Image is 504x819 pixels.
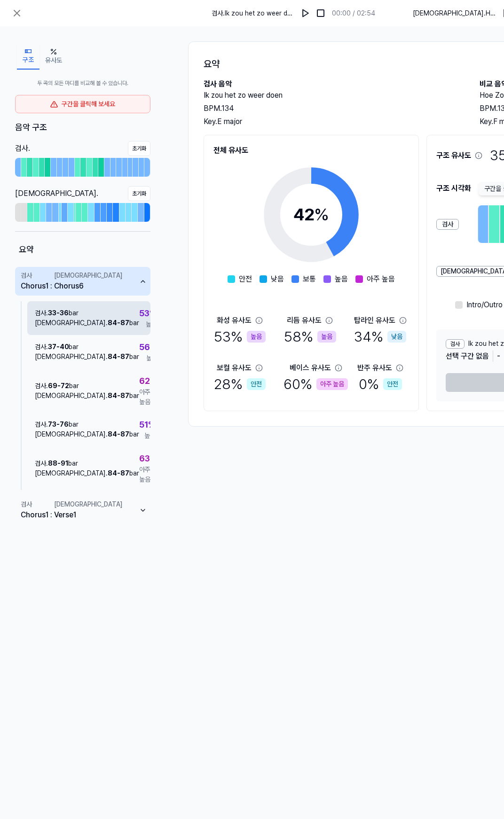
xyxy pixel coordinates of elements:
[413,8,496,18] span: [DEMOGRAPHIC_DATA] . Hoe Zou Het Zijn Geweest
[15,79,150,87] span: 두 곡의 모든 마디를 비교해 볼 수 있습니다.
[316,378,348,390] div: 아주 높음
[436,145,482,166] span: 구조 유사도
[217,315,252,326] div: 화성 유사도
[21,509,48,521] div: Chorus1
[204,78,461,90] h2: 검사 음악
[21,499,32,509] div: 검사
[354,326,406,347] div: 34 %
[139,374,157,387] span: 62 %
[15,95,150,113] div: 구간을 클릭해 보세요
[271,273,284,285] span: 낮음
[287,315,322,326] div: 리듬 유사도
[48,309,69,317] span: 33 - 36
[50,271,52,292] span: :
[293,202,329,227] div: 42
[15,296,150,496] div: 검사Chorus1:[DEMOGRAPHIC_DATA]Chorus6
[139,387,157,407] span: 아주 높음
[139,307,157,320] span: 53 %
[48,382,69,390] span: 69 - 72
[35,420,139,429] div: 검사 . bar
[35,342,139,352] div: 검사 . bar
[108,469,129,477] span: 84 - 87
[204,103,461,114] div: BPM. 134
[316,8,325,18] img: stop
[54,281,84,292] div: Chorus6
[367,273,395,285] span: 아주 높음
[214,374,266,395] div: 28 %
[301,8,310,18] img: play
[239,273,252,285] span: 안전
[204,90,461,101] h2: Ik zou het zo weer doen
[35,429,139,439] div: [DEMOGRAPHIC_DATA] . bar
[247,331,266,343] div: 높음
[21,271,32,281] div: 검사
[146,353,157,363] span: 높음
[204,116,461,127] div: Key. E major
[303,273,316,285] span: 보통
[436,219,459,230] div: 검사
[35,308,139,318] div: 검사 . bar
[54,499,122,509] div: [DEMOGRAPHIC_DATA]
[39,43,68,70] button: 유사도
[436,183,471,194] span: 구조 시각화
[108,353,129,360] span: 84 - 87
[335,273,348,285] span: 높음
[35,468,139,478] div: [DEMOGRAPHIC_DATA] . bar
[15,121,150,133] div: 음악 구조
[35,352,139,362] div: [DEMOGRAPHIC_DATA] . bar
[128,186,150,201] button: 초기화
[108,430,129,438] span: 84 - 87
[146,320,157,329] span: 높음
[139,341,157,353] span: 56 %
[139,418,156,431] span: 51 %
[387,331,406,343] div: 낮음
[54,271,122,281] div: [DEMOGRAPHIC_DATA]
[446,339,465,349] div: 검사
[317,331,336,343] div: 높음
[217,362,252,374] div: 보컬 유사도
[48,421,69,428] span: 73 - 76
[139,465,157,484] span: 아주 높음
[332,8,375,18] div: 00:00 / 02:54
[128,141,150,156] button: 초기화
[35,381,139,391] div: 검사 . bar
[54,509,76,521] div: Verse1
[50,499,52,521] span: :
[48,343,69,351] span: 37 - 40
[314,204,329,225] span: %
[35,318,139,328] div: [DEMOGRAPHIC_DATA] . bar
[35,459,139,468] div: 검사 . bar
[466,299,503,311] span: Intro/Outro
[144,431,156,441] span: 높음
[290,362,331,374] div: 베이스 유사도
[15,239,150,259] div: 요약
[17,43,39,70] button: 구조
[357,362,392,374] div: 반주 유사도
[108,392,129,399] span: 84 - 87
[35,391,139,401] div: [DEMOGRAPHIC_DATA] . bar
[108,319,129,327] span: 84 - 87
[139,452,157,465] span: 63 %
[214,326,266,347] div: 53 %
[15,143,30,154] div: 검사 .
[283,374,348,395] div: 60 %
[21,281,48,292] div: Chorus1
[213,145,409,156] h2: 전체 유사도
[383,378,402,390] div: 안전
[15,188,98,199] div: [DEMOGRAPHIC_DATA] .
[359,374,402,395] div: 0 %
[48,460,68,467] span: 88 - 91
[284,326,336,347] div: 58 %
[247,378,266,390] div: 안전
[15,267,150,296] button: 검사Chorus1:[DEMOGRAPHIC_DATA]Chorus6
[15,496,150,524] button: 검사Chorus1:[DEMOGRAPHIC_DATA]Verse1
[354,315,395,326] div: 탑라인 유사도
[212,8,294,18] span: 검사 . Ik zou het zo weer doen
